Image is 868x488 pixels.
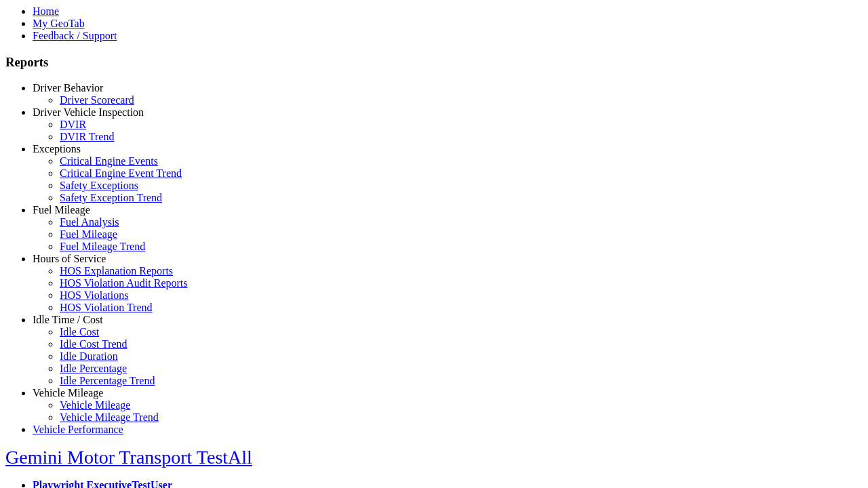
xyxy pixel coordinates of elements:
a: My GeoTab [33,18,85,29]
a: HOS Violation Audit Reports [60,277,188,289]
a: Idle Cost [60,326,99,338]
a: Idle Cost Trend [60,338,127,350]
a: HOS Explanation Reports [60,265,173,277]
a: DVIR [60,119,86,130]
a: Vehicle Performance [33,424,123,435]
a: HOS Violation Trend [60,302,153,313]
a: Fuel Mileage [60,228,117,240]
a: Safety Exception Trend [60,192,162,203]
h3: Reports [5,55,863,70]
a: Idle Percentage Trend [60,375,155,386]
a: Fuel Mileage Trend [60,241,145,252]
a: Driver Scorecard [60,94,134,106]
a: Driver Behavior [33,82,103,94]
a: Gemini Motor Transport TestAll [5,447,252,468]
a: Exceptions [33,143,81,155]
a: Vehicle Mileage [60,399,130,411]
a: Critical Engine Events [60,155,158,167]
a: Idle Percentage [60,363,127,374]
a: Driver Vehicle Inspection [33,106,144,118]
a: Idle Duration [60,350,118,362]
a: Idle Time / Cost [33,314,103,325]
a: DVIR Trend [60,131,114,142]
a: Safety Exceptions [60,180,138,191]
a: Critical Engine Event Trend [60,167,182,179]
a: Fuel Mileage [33,204,90,216]
a: Hours of Service [33,253,106,264]
a: Feedback / Support [33,30,117,41]
a: HOS Violations [60,289,128,301]
a: Vehicle Mileage Trend [60,411,159,423]
a: Fuel Analysis [60,216,119,228]
a: Home [33,5,59,17]
a: Vehicle Mileage [33,387,103,399]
